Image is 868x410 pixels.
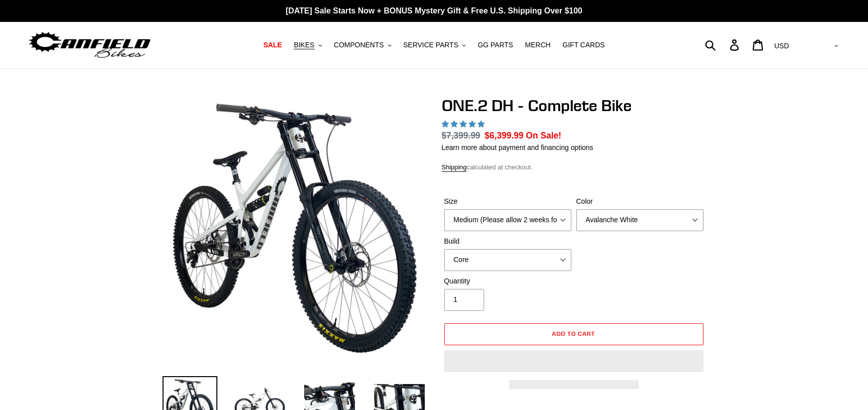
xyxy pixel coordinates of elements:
[442,120,487,128] span: 5.00 stars
[334,41,384,49] span: COMPONENTS
[165,98,425,358] img: ONE.2 DH - Complete Bike
[258,38,287,52] a: SALE
[398,38,471,52] button: SERVICE PARTS
[444,196,571,207] label: Size
[710,34,736,56] input: Search
[552,330,595,337] span: Add to cart
[557,38,610,52] a: GIFT CARDS
[576,196,703,207] label: Color
[442,163,467,172] a: Shipping
[27,29,152,61] img: Canfield Bikes
[444,323,703,345] button: Add to cart
[442,143,593,151] a: Learn more about payment and financing options
[525,41,550,49] span: MERCH
[442,131,481,140] s: $7,399.99
[444,236,571,247] label: Build
[442,162,706,172] div: calculated at checkout.
[444,276,571,286] label: Quantity
[263,41,282,49] span: SALE
[294,41,314,49] span: BIKES
[478,41,513,49] span: GG PARTS
[520,38,555,52] a: MERCH
[289,38,327,52] button: BIKES
[526,129,561,142] span: On Sale!
[403,41,458,49] span: SERVICE PARTS
[485,131,523,140] span: $6,399.99
[473,38,518,52] a: GG PARTS
[562,41,605,49] span: GIFT CARDS
[442,96,706,115] h1: ONE.2 DH - Complete Bike
[329,38,396,52] button: COMPONENTS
